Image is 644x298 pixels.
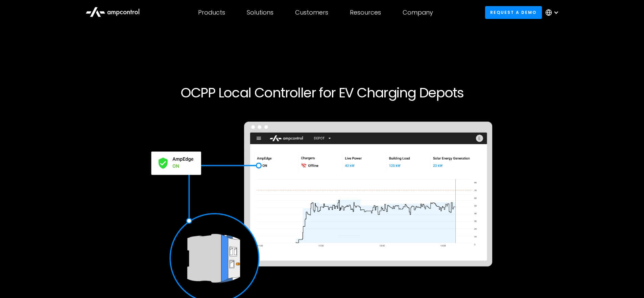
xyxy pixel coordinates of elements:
[247,9,273,16] div: Solutions
[295,9,328,16] div: Customers
[350,9,381,16] div: Resources
[403,9,433,16] div: Company
[198,9,225,16] div: Products
[117,85,528,101] h1: OCPP Local Controller for EV Charging Depots
[485,6,542,19] a: Request a demo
